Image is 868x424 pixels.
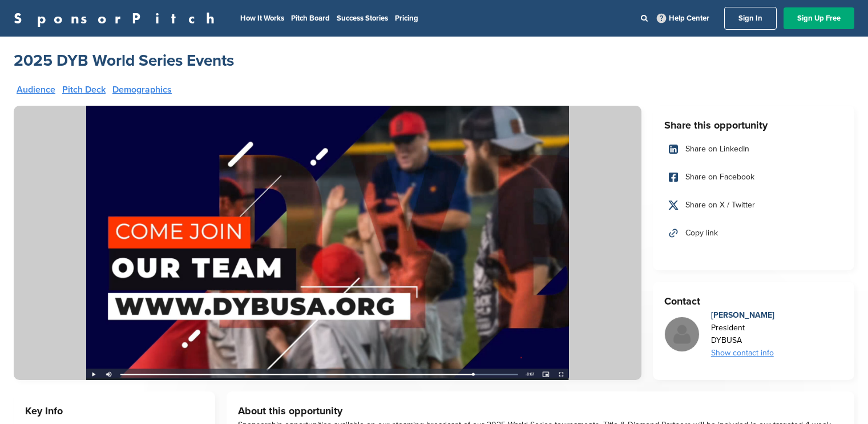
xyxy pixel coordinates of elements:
img: Missing [665,317,699,351]
img: Sponsorpitch & [14,106,641,380]
a: Pitch Deck [62,85,106,94]
a: Pricing [395,14,418,23]
a: 2025 DYB World Series Events [14,50,234,71]
div: President [711,322,774,334]
a: Share on LinkedIn [664,137,843,161]
a: Sign Up Free [784,7,854,29]
span: Copy link [685,227,718,239]
h3: Share this opportunity [664,117,843,133]
a: Pitch Board [291,14,330,23]
span: Share on Facebook [685,171,754,183]
span: Share on X / Twitter [685,199,755,211]
a: Help Center [655,11,712,25]
a: Sign In [724,7,777,30]
a: Demographics [112,85,172,94]
h3: Key Info [25,403,204,419]
a: Success Stories [337,14,388,23]
h3: Contact [664,293,843,309]
a: How It Works [240,14,284,23]
span: Share on LinkedIn [685,143,749,155]
a: SponsorPitch [14,11,222,26]
a: Share on Facebook [664,165,843,189]
div: Show contact info [711,347,774,359]
h3: About this opportunity [238,403,843,419]
div: DYBUSA [711,334,774,347]
div: [PERSON_NAME] [711,309,774,322]
a: Audience [17,85,55,94]
a: Copy link [664,221,843,245]
a: Share on X / Twitter [664,193,843,217]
